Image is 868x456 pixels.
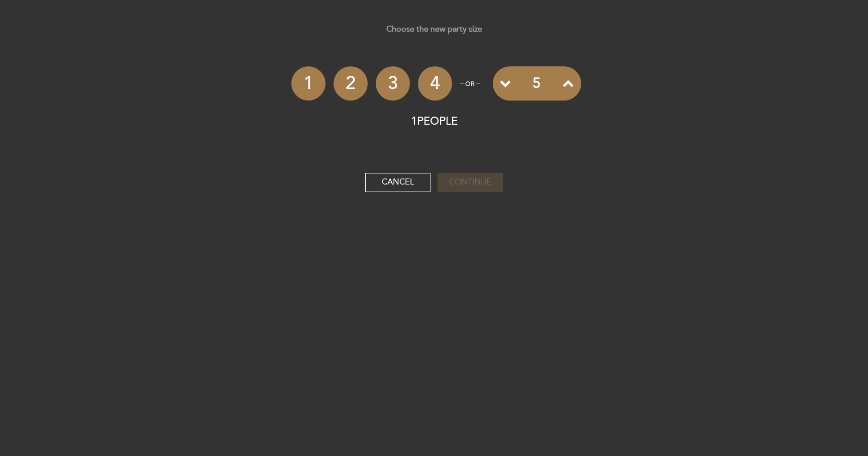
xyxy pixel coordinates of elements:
[438,173,503,192] button: Continue
[334,66,368,101] li: 2
[365,173,430,192] button: Cancel
[460,79,480,88] p: or
[376,66,410,101] li: 3
[291,66,325,101] li: 1
[418,66,452,101] li: 4
[287,116,581,128] h5: 1
[417,115,458,128] span: PEOPLE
